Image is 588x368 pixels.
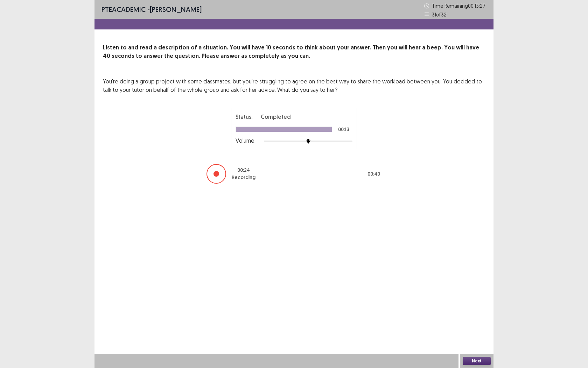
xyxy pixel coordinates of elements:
p: - [PERSON_NAME] [101,4,202,15]
p: Time Remaining 00 : 13 : 27 [432,2,486,9]
p: 00 : 40 [367,170,380,178]
p: Completed [261,113,291,121]
p: 31 of 32 [432,11,447,18]
p: Recording [232,174,255,181]
span: PTE academic [101,5,146,14]
p: You're doing a group project with some classmates, but you're struggling to agree on the best way... [103,77,485,94]
p: Listen to and read a description of a situation. You will have 10 seconds to think about your ans... [103,43,485,60]
p: 00 : 24 [237,166,250,174]
p: 00:13 [338,127,349,132]
img: arrow-thumb [306,139,311,144]
p: Status: [236,113,252,121]
button: Next [463,357,491,365]
p: Volume: [236,136,255,145]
